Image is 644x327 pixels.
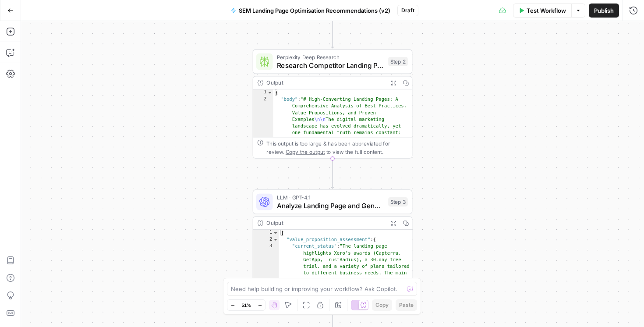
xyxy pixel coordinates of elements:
[253,189,413,299] div: LLM · GPT-4.1Analyze Landing Page and Generate RecommendationsStep 3Output{ "value_proposition_as...
[513,4,571,18] button: Test Workflow
[372,299,392,311] button: Copy
[273,230,279,236] span: Toggle code folding, rows 1 through 252
[253,236,279,243] div: 2
[527,6,566,15] span: Test Workflow
[266,219,384,227] div: Output
[331,159,334,188] g: Edge from step_2 to step_3
[396,299,417,311] button: Paste
[241,302,251,309] span: 51%
[388,197,408,206] div: Step 3
[277,53,384,61] span: Perplexity Deep Research
[277,60,384,71] span: Research Competitor Landing Pages
[277,193,384,202] span: LLM · GPT-4.1
[273,236,279,243] span: Toggle code folding, rows 2 through 22
[253,49,413,158] div: Perplexity Deep ResearchResearch Competitor Landing PagesStep 2Output{ "body":"# High-Converting ...
[375,301,389,309] span: Copy
[286,149,325,155] span: Copy the output
[253,230,279,236] div: 1
[401,7,414,14] span: Draft
[266,139,407,156] div: This output is too large & has been abbreviated for review. to view the full content.
[266,78,384,87] div: Output
[589,4,619,18] button: Publish
[277,200,384,211] span: Analyze Landing Page and Generate Recommendations
[399,301,414,309] span: Paste
[267,89,273,96] span: Toggle code folding, rows 1 through 3
[253,89,273,96] div: 1
[226,4,396,18] button: SEM Landing Page Optimisation Recommendations (v2)
[594,6,614,15] span: Publish
[331,18,334,48] g: Edge from step_1 to step_2
[388,57,408,66] div: Step 2
[239,6,390,15] span: SEM Landing Page Optimisation Recommendations (v2)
